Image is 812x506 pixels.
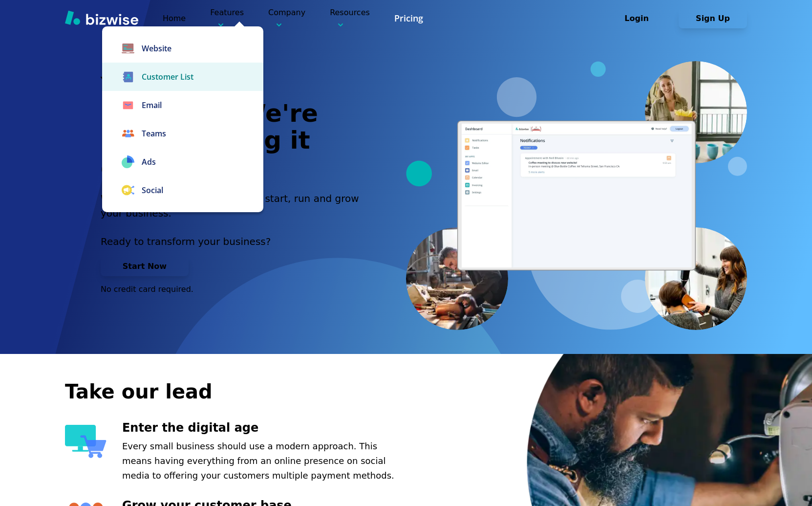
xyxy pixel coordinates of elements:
a: Website [102,34,263,63]
button: Login [602,9,671,28]
a: Customer List [102,63,263,91]
h2: Take our lead [65,378,747,405]
p: No credit card required. [101,284,370,295]
h3: Enter the digital age [122,420,406,436]
a: Ads [102,148,263,176]
button: Start Now [101,257,189,276]
a: Login [602,14,679,23]
h1: You have a business. We're here to bring it online. [101,73,370,181]
img: Enter the digital age Icon [65,425,107,458]
a: Sign Up [679,14,747,23]
a: Email [102,91,263,119]
a: Home [163,14,186,23]
p: Ready to transform your business? [101,234,370,249]
h2: With Bizwise, you get the best to start, run and grow your business. [101,191,370,220]
p: Company [268,7,305,30]
p: Resources [330,7,370,30]
a: Start Now [101,262,189,271]
a: Teams [102,119,263,148]
a: Social [102,176,263,204]
button: Sign Up [679,9,747,28]
p: Features [210,7,244,30]
a: Pricing [394,12,423,24]
p: Every small business should use a modern approach. This means having everything from an online pr... [122,439,406,483]
img: Bizwise Logo [65,10,138,25]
